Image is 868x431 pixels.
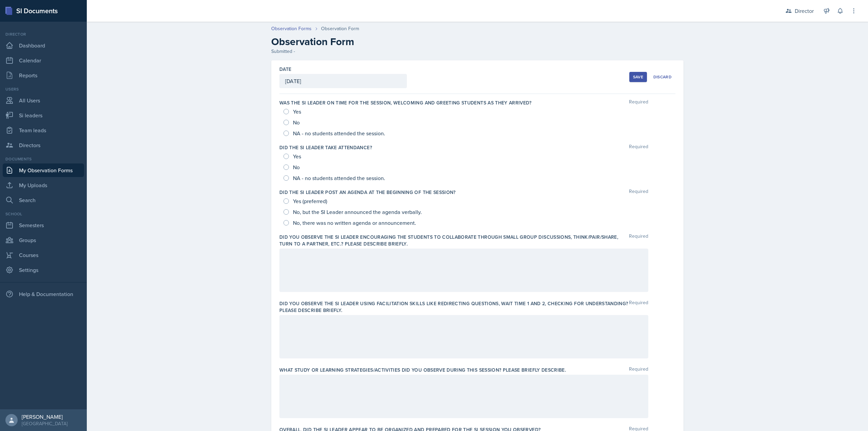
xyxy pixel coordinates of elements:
span: No [293,164,300,171]
a: My Observation Forms [3,163,84,177]
a: Search [3,193,84,207]
span: Required [629,367,648,373]
span: No, but the SI Leader announced the agenda verbally. [293,209,422,215]
span: No [293,119,300,126]
a: All Users [3,94,84,107]
label: What study or learning strategies/activities did you observe during this session? Please briefly ... [279,367,566,373]
div: Submitted - [271,48,684,55]
a: Calendar [3,54,84,67]
h2: Observation Form [271,36,684,48]
span: Required [629,189,648,196]
a: Team leads [3,123,84,137]
a: My Uploads [3,178,84,192]
a: Si leaders [3,109,84,122]
button: Save [629,72,647,82]
div: Observation Form [321,25,359,32]
label: Date [279,66,291,73]
button: Discard [650,72,675,82]
span: Required [629,144,648,151]
label: Was the SI Leader on time for the session, welcoming and greeting students as they arrived? [279,99,532,106]
div: [PERSON_NAME] [22,413,67,420]
div: Help & Documentation [3,287,84,301]
span: Yes [293,108,301,115]
span: No, there was no written agenda or announcement. [293,219,416,226]
div: Documents [3,156,84,162]
span: Required [629,234,648,247]
label: Did you observe the SI Leader encouraging the students to collaborate through small group discuss... [279,234,629,247]
span: NA - no students attended the session. [293,175,385,181]
label: Did the SI Leader post an agenda at the beginning of the session? [279,189,456,196]
span: Yes (preferred) [293,198,327,204]
label: Did the SI Leader take attendance? [279,144,372,151]
a: Settings [3,263,84,277]
span: NA - no students attended the session. [293,130,385,137]
a: Reports [3,68,84,82]
div: Director [795,7,814,15]
a: Courses [3,248,84,262]
a: Groups [3,233,84,247]
div: School [3,211,84,217]
div: Users [3,86,84,92]
a: Directors [3,138,84,152]
a: Dashboard [3,39,84,52]
label: Did you observe the SI Leader using facilitation skills like redirecting questions, wait time 1 a... [279,300,629,314]
div: Discard [653,74,672,80]
a: Observation Forms [271,25,312,32]
div: Save [633,74,643,80]
div: Director [3,31,84,37]
a: Semesters [3,218,84,232]
span: Required [629,99,648,106]
span: Yes [293,153,301,160]
div: [GEOGRAPHIC_DATA] [22,420,67,427]
span: Required [629,300,648,314]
